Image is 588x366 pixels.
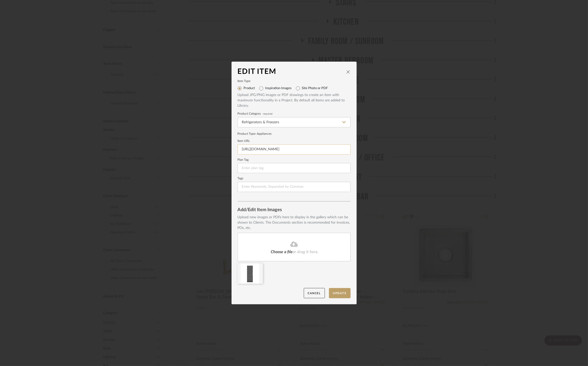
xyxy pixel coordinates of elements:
[255,132,272,135] span: : Appliances
[238,182,351,192] input: Enter Keywords, Separated by Commas
[238,131,351,136] div: Product Type
[265,86,292,90] label: Inspiration Images
[293,250,319,254] span: or drag it here.
[238,117,351,127] input: Type a category to search and select
[271,250,293,254] span: Choose a file
[263,113,273,115] span: required
[238,159,351,161] label: Plan Tag
[238,163,351,173] input: Enter plan tag
[329,288,351,299] button: Update
[346,70,351,74] button: close
[244,86,255,90] label: Product
[238,215,351,231] div: Upload new images or PDFs here to display in the gallery which can be shown to Clients. The Docum...
[238,177,351,180] label: Tags
[302,86,328,90] label: Site Photo or PDF
[238,92,351,109] div: Upload JPG/PNG images or PDF drawings to create an item with maximum functionality in a Project. ...
[238,84,351,92] mat-radio-group: Select item type
[238,113,351,115] label: Product Category
[238,144,351,155] input: Enter URL
[238,208,351,213] div: Add/Edit Item Images
[238,140,351,142] label: Item URL
[238,80,351,83] label: Item Type
[304,288,325,299] button: Cancel
[238,68,346,76] div: Edit Item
